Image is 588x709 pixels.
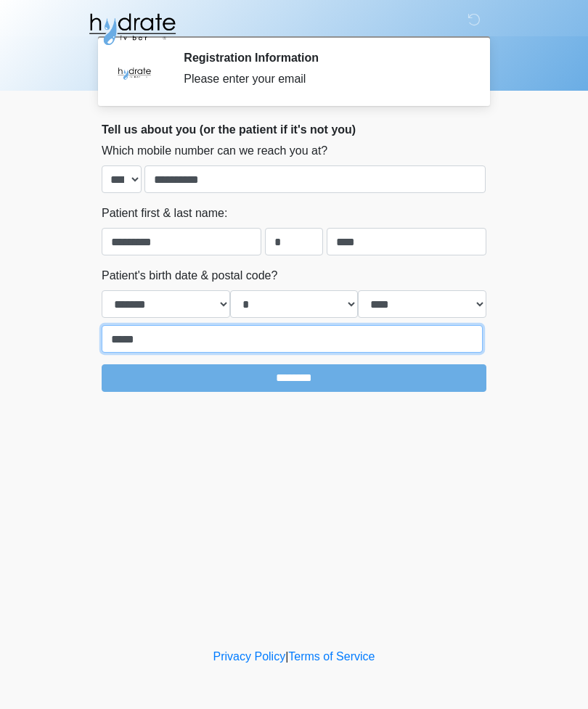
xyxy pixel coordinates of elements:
img: Agent Avatar [113,51,156,94]
img: Hydrate IV Bar - Fort Collins Logo [87,11,177,47]
a: Privacy Policy [213,650,286,663]
label: Patient first & last name: [102,205,227,222]
a: | [285,650,288,663]
label: Patient's birth date & postal code? [102,267,277,284]
div: Please enter your email [184,70,465,88]
h2: Tell us about you (or the patient if it's not you) [102,123,486,136]
a: Terms of Service [288,650,375,663]
label: Which mobile number can we reach you at? [102,142,327,160]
